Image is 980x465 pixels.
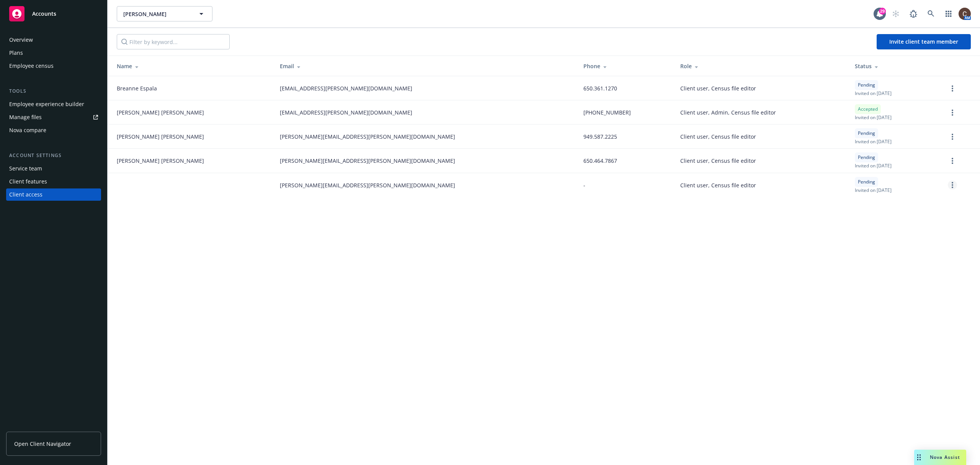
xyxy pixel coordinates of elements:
[6,98,101,110] a: Employee experience builder
[6,47,101,59] a: Plans
[6,188,101,201] a: Client access
[583,157,617,165] span: 650.464.7867
[6,175,101,188] a: Client features
[9,34,33,46] div: Overview
[6,60,101,72] a: Employee census
[855,62,936,70] div: Status
[117,133,204,141] span: [PERSON_NAME] [PERSON_NAME]
[6,162,101,175] a: Service team
[280,133,455,141] span: [PERSON_NAME][EMAIL_ADDRESS][PERSON_NAME][DOMAIN_NAME]
[888,6,903,21] a: Start snowing
[914,450,924,465] div: Drag to move
[680,108,776,116] span: Client user, Admin, Census file editor
[583,133,617,141] span: 949.587.2225
[6,152,101,159] div: Account settings
[680,157,756,165] span: Client user, Census file editor
[6,111,101,123] a: Manage files
[117,84,157,92] span: Breanne Espala
[948,84,957,93] a: more
[680,133,756,141] span: Client user, Census file editor
[6,34,101,46] a: Overview
[858,178,875,185] span: Pending
[948,180,957,190] a: more
[855,90,892,97] span: Invited on [DATE]
[680,181,756,189] span: Client user, Census file editor
[680,84,756,92] span: Client user, Census file editor
[855,162,892,169] span: Invited on [DATE]
[117,157,204,165] span: [PERSON_NAME] [PERSON_NAME]
[855,114,892,121] span: Invited on [DATE]
[6,87,101,95] div: Tools
[9,162,42,175] div: Service team
[280,181,455,189] span: [PERSON_NAME][EMAIL_ADDRESS][PERSON_NAME][DOMAIN_NAME]
[280,157,455,165] span: [PERSON_NAME][EMAIL_ADDRESS][PERSON_NAME][DOMAIN_NAME]
[858,106,878,113] span: Accepted
[858,82,875,88] span: Pending
[583,62,668,70] div: Phone
[9,188,42,201] div: Client access
[280,84,412,92] span: [EMAIL_ADDRESS][PERSON_NAME][DOMAIN_NAME]
[14,440,71,448] span: Open Client Navigator
[117,62,268,70] div: Name
[959,8,971,20] img: photo
[9,98,84,110] div: Employee experience builder
[9,60,54,72] div: Employee census
[583,84,617,92] span: 650.361.1270
[6,3,101,25] a: Accounts
[906,6,921,21] a: Report a Bug
[9,47,23,59] div: Plans
[855,138,892,145] span: Invited on [DATE]
[948,156,957,165] a: more
[855,187,892,193] span: Invited on [DATE]
[930,454,960,460] span: Nova Assist
[9,175,47,188] div: Client features
[583,181,585,189] span: -
[948,132,957,141] a: more
[123,10,189,18] span: [PERSON_NAME]
[858,154,875,161] span: Pending
[9,111,42,123] div: Manage files
[280,108,412,116] span: [EMAIL_ADDRESS][PERSON_NAME][DOMAIN_NAME]
[877,34,971,49] button: Invite client team member
[6,124,101,136] a: Nova compare
[583,108,631,116] span: [PHONE_NUMBER]
[280,62,571,70] div: Email
[879,8,886,15] div: 29
[680,62,843,70] div: Role
[9,124,46,136] div: Nova compare
[923,6,939,21] a: Search
[32,11,56,17] span: Accounts
[948,108,957,117] a: more
[941,6,956,21] a: Switch app
[858,130,875,137] span: Pending
[117,6,212,21] button: [PERSON_NAME]
[914,450,966,465] button: Nova Assist
[117,34,230,49] input: Filter by keyword...
[117,108,204,116] span: [PERSON_NAME] [PERSON_NAME]
[889,38,958,45] span: Invite client team member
